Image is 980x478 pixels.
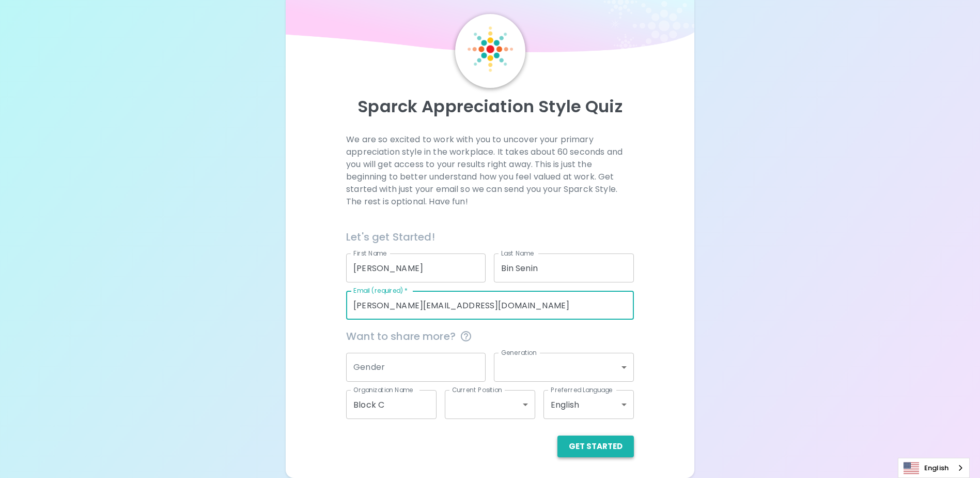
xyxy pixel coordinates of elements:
[543,390,634,419] div: English
[353,286,408,295] label: Email (required)
[898,458,970,478] div: Language
[557,436,634,457] button: Get Started
[298,96,681,117] p: Sparck Appreciation Style Quiz
[353,249,387,258] label: First Name
[468,26,513,72] img: Sparck Logo
[898,458,970,478] aside: Language selected: English
[501,249,534,258] label: Last Name
[346,328,634,345] span: Want to share more?
[346,133,634,208] p: We are so excited to work with you to uncover your primary appreciation style in the workplace. I...
[501,348,537,357] label: Generation
[460,330,472,342] svg: This information is completely confidential and only used for aggregated appreciation studies at ...
[452,385,502,394] label: Current Position
[353,385,413,394] label: Organization Name
[898,458,969,477] a: English
[346,229,634,245] h6: Let's get Started!
[551,385,613,394] label: Preferred Language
